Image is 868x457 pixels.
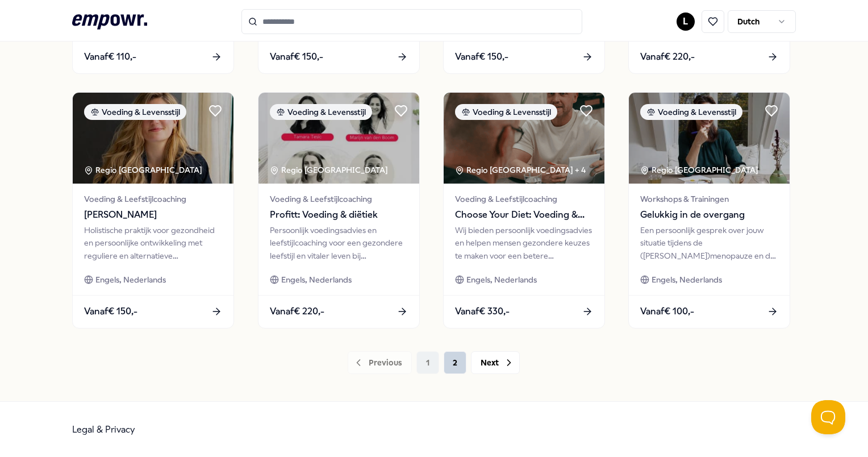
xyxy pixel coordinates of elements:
div: Een persoonlijk gesprek over jouw situatie tijdens de ([PERSON_NAME])menopauze en de impact op jo... [640,224,778,262]
span: Voeding & Leefstijlcoaching [455,193,593,205]
div: Regio [GEOGRAPHIC_DATA] + 4 [455,164,586,176]
input: Search for products, categories or subcategories [241,9,582,34]
div: Voeding & Levensstijl [84,104,186,120]
span: [PERSON_NAME] [84,207,222,222]
div: Voeding & Levensstijl [640,104,742,120]
span: Vanaf € 150,- [270,49,323,64]
span: Choose Your Diet: Voeding & diëtiek [455,207,593,222]
div: Voeding & Levensstijl [270,104,372,120]
a: Legal & Privacy [72,424,135,435]
span: Gelukkig in de overgang [640,207,778,222]
button: 2 [444,351,466,374]
span: Vanaf € 150,- [455,49,508,64]
a: package imageVoeding & LevensstijlRegio [GEOGRAPHIC_DATA] Voeding & LeefstijlcoachingProfitt: Voe... [258,92,420,329]
span: Engels, Nederlands [281,273,352,286]
span: Vanaf € 100,- [640,304,694,319]
span: Vanaf € 110,- [84,49,136,64]
img: package image [629,93,790,184]
div: Regio [GEOGRAPHIC_DATA] [640,164,760,176]
a: package imageVoeding & LevensstijlRegio [GEOGRAPHIC_DATA] Workshops & TrainingenGelukkig in de ov... [628,92,790,329]
span: Vanaf € 220,- [270,304,324,319]
img: package image [444,93,604,184]
a: package imageVoeding & LevensstijlRegio [GEOGRAPHIC_DATA] + 4Voeding & LeefstijlcoachingChoose Yo... [443,92,605,329]
div: Regio [GEOGRAPHIC_DATA] [84,164,204,176]
a: package imageVoeding & LevensstijlRegio [GEOGRAPHIC_DATA] Voeding & Leefstijlcoaching[PERSON_NAME... [72,92,234,329]
div: Voeding & Levensstijl [455,104,557,120]
img: package image [73,93,233,184]
span: Profitt: Voeding & diëtiek [270,207,408,222]
span: Vanaf € 330,- [455,304,510,319]
span: Workshops & Trainingen [640,193,778,205]
div: Holistische praktijk voor gezondheid en persoonlijke ontwikkeling met reguliere en alternatieve g... [84,224,222,262]
span: Engels, Nederlands [652,273,722,286]
span: Engels, Nederlands [95,273,166,286]
img: package image [258,93,419,184]
span: Voeding & Leefstijlcoaching [270,193,408,205]
span: Vanaf € 150,- [84,304,137,319]
div: Regio [GEOGRAPHIC_DATA] [270,164,390,176]
span: Vanaf € 220,- [640,49,695,64]
div: Persoonlijk voedingsadvies en leefstijlcoaching voor een gezondere leefstijl en vitaler leven bij... [270,224,408,262]
button: Next [471,351,520,374]
span: Engels, Nederlands [466,273,537,286]
button: L [677,13,695,31]
iframe: Help Scout Beacon - Open [811,400,845,434]
div: Wij bieden persoonlijk voedingsadvies en helpen mensen gezondere keuzes te maken voor een betere ... [455,224,593,262]
span: Voeding & Leefstijlcoaching [84,193,222,205]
